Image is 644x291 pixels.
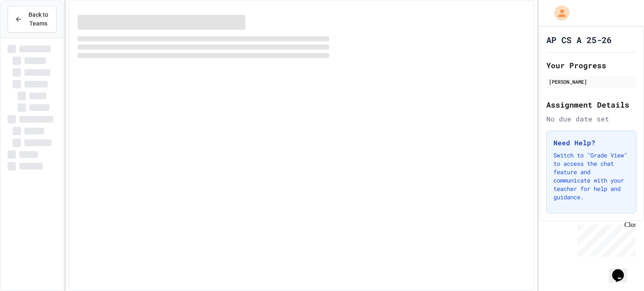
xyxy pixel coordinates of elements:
[609,258,636,283] iframe: chat widget
[574,221,636,257] iframe: chat widget
[545,3,571,23] div: My Account
[549,78,634,85] div: [PERSON_NAME]
[546,34,612,46] h1: AP CS A 25-26
[3,3,58,53] div: Chat with us now!Close
[546,59,636,71] h2: Your Progress
[553,138,629,148] h3: Need Help?
[546,99,636,111] h2: Assignment Details
[553,151,629,201] p: Switch to "Grade View" to access the chat feature and communicate with your teacher for help and ...
[8,6,57,33] button: Back to Teams
[27,10,49,28] span: Back to Teams
[546,114,636,124] div: No due date set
